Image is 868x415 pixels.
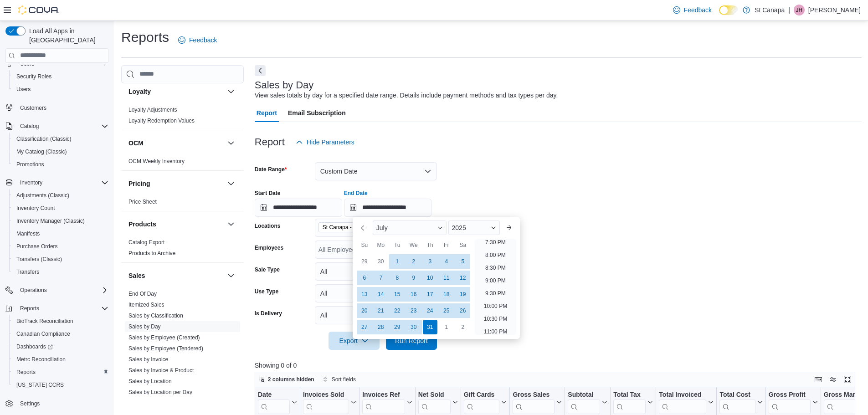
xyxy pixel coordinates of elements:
[258,390,290,399] div: Date
[9,353,112,366] button: Metrc Reconciliation
[128,118,195,124] a: Loyalty Redemption Values
[315,284,437,302] button: All
[9,133,112,145] button: Classification (Classic)
[13,379,108,390] span: Washington CCRS
[9,145,112,158] button: My Catalog (Classic)
[13,215,108,226] span: Inventory Manager (Classic)
[423,271,437,285] div: day-10
[307,138,354,147] span: Hide Parameters
[128,345,203,352] a: Sales by Employee (Tendered)
[344,199,431,217] input: Press the down key to enter a popover containing a calendar. Press the escape key to close the po...
[423,287,437,302] div: day-17
[669,1,715,19] a: Feedback
[406,303,421,318] div: day-23
[482,250,509,261] li: 8:00 PM
[16,161,44,168] span: Promotions
[456,254,470,269] div: day-5
[319,374,360,385] button: Sort fields
[13,71,108,82] span: Security Roles
[128,138,144,148] h3: OCM
[423,238,437,252] div: Th
[255,288,278,295] label: Use Type
[128,158,185,165] span: OCM Weekly Inventory
[13,190,108,201] span: Adjustments (Classic)
[318,222,405,232] span: St Canapa - Santa Teresa
[128,87,224,96] button: Loyalty
[13,228,108,239] span: Manifests
[463,390,499,399] div: Gift Cards
[13,341,108,352] span: Dashboards
[613,390,646,414] div: Total Tax
[258,390,290,414] div: Date
[439,238,454,252] div: Fr
[13,328,74,339] a: Canadian Compliance
[16,135,72,143] span: Classification (Classic)
[288,104,346,122] span: Email Subscription
[613,390,653,414] button: Total Tax
[2,176,112,189] button: Inventory
[16,356,66,363] span: Metrc Reconciliation
[20,400,40,407] span: Settings
[9,315,112,328] button: BioTrack Reconciliation
[9,328,112,340] button: Canadian Compliance
[20,123,39,130] span: Catalog
[128,301,164,308] span: Itemized Sales
[128,239,164,246] a: Catalog Export
[128,323,161,330] a: Sales by Day
[20,179,42,186] span: Inventory
[13,241,62,252] a: Purchase Orders
[9,202,112,215] button: Inventory Count
[513,390,562,414] button: Gross Sales
[121,28,169,46] h1: Reports
[13,354,108,365] span: Metrc Reconciliation
[357,303,372,318] div: day-20
[357,271,372,285] div: day-6
[456,320,470,334] div: day-2
[226,270,236,281] button: Sales
[13,367,108,378] span: Reports
[255,91,558,100] div: View sales totals by day for a specified date range. Details include payment methods and tax type...
[813,374,824,385] button: Keyboard shortcuts
[9,253,112,266] button: Transfers (Classic)
[395,336,428,345] span: Run Report
[16,121,42,132] button: Catalog
[26,26,108,45] span: Load All Apps in [GEOGRAPHIC_DATA]
[255,137,285,148] h3: Report
[128,389,192,396] span: Sales by Location per Day
[303,390,356,414] button: Invoices Sold
[128,312,183,319] span: Sales by Classification
[808,5,861,15] p: [PERSON_NAME]
[423,303,437,318] div: day-24
[13,146,108,157] span: My Catalog (Classic)
[13,316,108,327] span: BioTrack Reconciliation
[255,190,281,197] label: Start Date
[2,302,112,315] button: Reports
[255,310,282,317] label: Is Delivery
[128,334,200,341] span: Sales by Employee (Created)
[255,199,342,217] input: Press the down key to open a popover containing a calendar.
[842,374,853,385] button: Enter fullscreen
[418,390,450,399] div: Net Sold
[13,190,73,201] a: Adjustments (Classic)
[344,190,368,197] label: End Date
[121,237,244,262] div: Products
[568,390,600,414] div: Subtotal
[390,271,405,285] div: day-8
[128,271,145,280] h3: Sales
[374,320,388,334] div: day-28
[20,287,47,294] span: Operations
[16,121,108,132] span: Catalog
[16,217,85,225] span: Inventory Manager (Classic)
[13,203,108,214] span: Inventory Count
[439,303,454,318] div: day-25
[9,266,112,278] button: Transfers
[475,239,516,335] ul: Time
[13,159,108,170] span: Promotions
[128,220,156,229] h3: Products
[315,306,437,324] button: All
[16,303,108,314] span: Reports
[2,120,112,133] button: Catalog
[513,390,555,414] div: Gross Sales
[2,397,112,410] button: Settings
[374,287,388,302] div: day-14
